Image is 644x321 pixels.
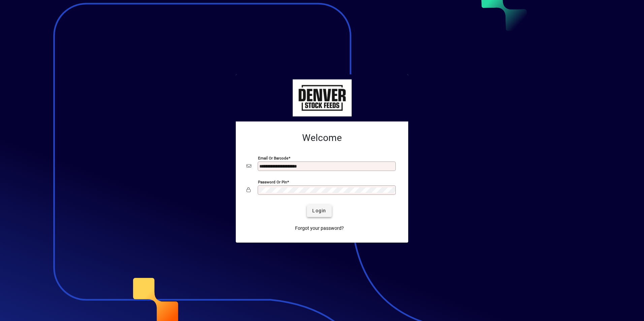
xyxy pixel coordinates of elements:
[258,155,288,160] mat-label: Email or Barcode
[295,225,344,232] span: Forgot your password?
[292,222,347,235] a: Forgot your password?
[258,179,287,184] mat-label: Password or Pin
[247,132,397,144] h2: Welcome
[307,205,331,217] button: Login
[312,207,326,214] span: Login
